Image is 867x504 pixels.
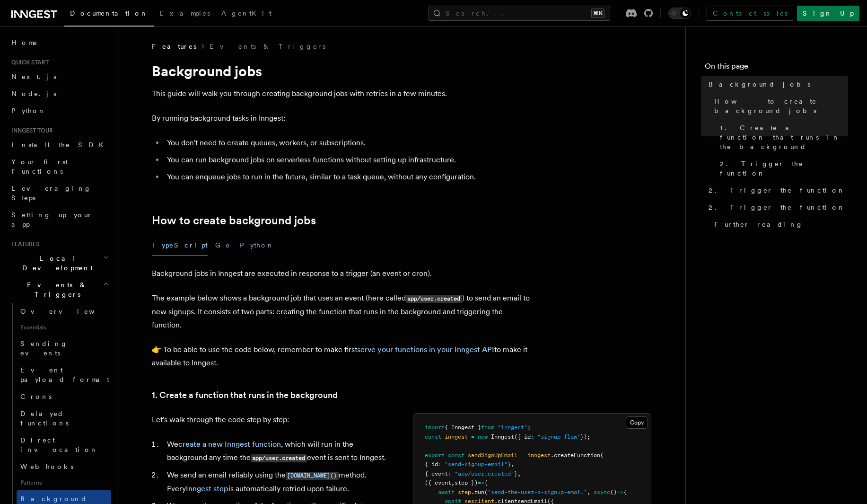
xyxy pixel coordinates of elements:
span: Install the SDK [11,141,109,149]
span: Next.js [11,73,56,80]
span: { event [425,470,448,477]
a: Webhooks [17,458,111,475]
a: Next.js [8,68,111,85]
span: { [484,479,488,486]
span: ( [484,489,488,495]
span: Delayed functions [20,410,69,427]
span: Background jobs [709,80,810,89]
a: Crons [17,388,111,405]
p: 👉 To be able to use the code below, remember to make first to make it available to Inngest. [152,343,530,370]
span: AgentKit [221,9,271,17]
p: This guide will walk you through creating background jobs with retries in a few minutes. [152,87,530,100]
button: Local Development [8,250,111,276]
span: Direct invocation [20,436,98,453]
a: Contact sales [707,6,793,21]
span: Features [8,240,39,248]
span: Inngest tour [8,127,53,134]
li: We send an email reliably using the method. Every is automatically retried upon failure. [164,469,390,495]
p: Let's walk through the code step by step: [152,413,390,426]
p: The example below shows a background job that uses an event (here called ) to send an email to ne... [152,292,530,332]
span: Home [11,38,38,47]
a: Examples [154,3,216,26]
span: inngest [527,452,551,459]
a: 1. Create a function that runs in the background [716,119,848,155]
span: .run [471,489,484,495]
span: "send-the-user-a-signup-email" [488,489,587,495]
span: = [471,433,474,440]
li: You can run background jobs on serverless functions without setting up infrastructure. [164,153,530,167]
a: Install the SDK [8,136,111,153]
button: Events & Triggers [8,276,111,303]
span: : [438,461,441,468]
span: step }) [455,479,478,486]
span: Your first Functions [11,158,68,175]
a: AgentKit [216,3,277,26]
a: How to create background jobs [152,214,316,227]
a: Delayed functions [17,405,111,432]
span: Leveraging Steps [11,185,91,202]
span: Overview [20,308,118,315]
a: create a new Inngest function [178,440,281,449]
span: from [481,424,494,431]
span: async [594,489,610,495]
span: Sending events [20,340,68,357]
button: Toggle dark mode [668,8,691,19]
a: 2. Trigger the function [716,155,848,182]
span: Setting up your app [11,211,93,228]
span: inngest [445,433,468,440]
span: How to create background jobs [714,97,848,115]
a: Your first Functions [8,153,111,180]
span: await [438,489,455,495]
span: "app/user.created" [455,470,514,477]
span: import [425,424,445,431]
span: 2. Trigger the function [709,186,845,195]
span: const [425,433,441,440]
span: Quick start [8,59,49,66]
a: serve your functions in your Inngest API [357,345,494,354]
span: , [451,479,455,486]
a: [DOMAIN_NAME]() [286,470,339,479]
a: Overview [17,303,111,320]
a: 2. Trigger the function [705,182,848,199]
span: const [448,452,464,459]
a: Node.js [8,85,111,102]
code: [DOMAIN_NAME]() [286,472,339,480]
span: { [623,489,627,495]
span: Patterns [17,475,111,490]
a: Documentation [64,3,154,27]
a: 1. Create a function that runs in the background [152,389,338,402]
span: Webhooks [20,463,73,470]
span: = [521,452,524,459]
span: 1. Create a function that runs in the background [720,123,848,151]
span: new [478,433,488,440]
p: By running background tasks in Inngest: [152,112,530,125]
span: { Inngest } [445,424,481,431]
a: Event payload format [17,362,111,388]
code: app/user.created [406,295,462,303]
span: } [514,470,517,477]
span: () [610,489,617,495]
button: Python [240,235,274,256]
a: 2. Trigger the function [705,199,848,216]
li: We , which will run in the background any time the event is sent to Inngest. [164,438,390,465]
span: }); [580,433,590,440]
p: Background jobs in Inngest are executed in response to a trigger (an event or cron). [152,267,530,280]
span: ({ id [514,433,531,440]
a: Events & Triggers [210,42,325,51]
a: Home [8,34,111,51]
span: Events & Triggers [8,280,103,299]
span: 2. Trigger the function [720,159,848,178]
a: Leveraging Steps [8,180,111,206]
a: Sending events [17,335,111,362]
span: Examples [159,9,210,17]
h1: Background jobs [152,62,530,80]
span: Local Development [8,254,103,273]
span: : [531,433,534,440]
span: => [478,479,484,486]
span: Inngest [491,433,514,440]
a: Sign Up [797,6,859,21]
span: "send-signup-email" [445,461,508,468]
kbd: ⌘K [591,9,604,18]
span: Further reading [714,220,803,229]
span: sendSignUpEmail [468,452,517,459]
